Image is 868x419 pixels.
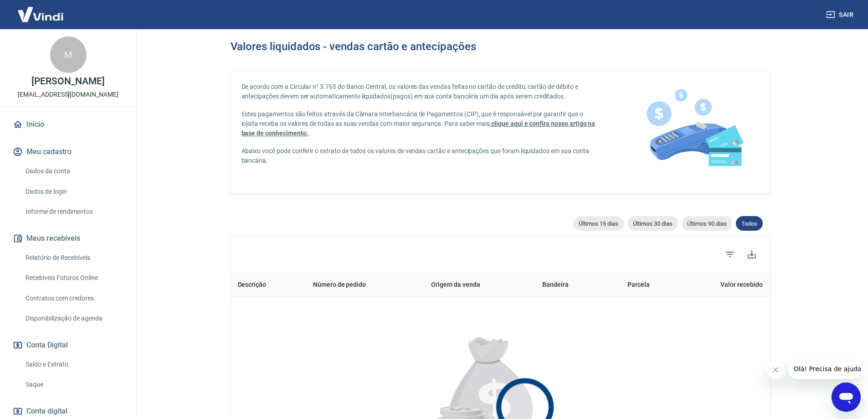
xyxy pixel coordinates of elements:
[736,220,763,227] span: Todos
[22,202,125,221] a: Informe de rendimentos
[11,0,70,28] img: Vindi
[11,114,125,134] a: Início
[231,273,306,297] th: Descrição
[18,90,118,99] p: [EMAIL_ADDRESS][DOMAIN_NAME]
[241,82,598,101] p: De acordo com a Circular n° 3.765 do Banco Central, os valores das vendas feitas no cartão de cré...
[31,77,104,86] p: [PERSON_NAME]
[627,216,678,231] div: Últimos 30 dias
[5,6,77,14] span: Olá! Precisa de ajuda?
[241,146,598,166] p: Abaixo você pode conferir o extrato de todos os valores de vendas cartão e antecipações que foram...
[719,243,741,265] span: Filtros
[241,109,598,138] p: Estes pagamentos são feitos através da Câmara Interbancária de Pagamentos (CIP), que é responsáve...
[832,383,861,412] iframe: Botão para abrir a janela de mensagens
[788,359,861,379] iframe: Mensagem da empresa
[22,309,125,328] a: Disponibilização de agenda
[11,228,125,248] button: Meus recebíveis
[50,36,87,73] div: M
[22,269,125,287] a: Recebíveis Futuros Online
[22,248,125,267] a: Relatório de Recebíveis
[22,375,125,394] a: Saque
[424,273,535,297] th: Origem da venda
[824,6,857,23] button: Sair
[22,355,125,374] a: Saldo e Extrato
[26,405,67,418] span: Conta digital
[22,162,125,181] a: Dados da conta
[627,220,678,227] span: Últimos 30 dias
[671,273,770,297] th: Valor recebido
[736,216,763,231] div: Todos
[231,40,476,53] h3: Valores liquidados - vendas cartão e antecipações
[632,71,755,194] img: card-liquidations.916113cab14af1f97834.png
[606,273,671,297] th: Parcela
[22,182,125,201] a: Dados de login
[306,273,424,297] th: Número de pedido
[11,335,125,355] button: Conta Digital
[22,289,125,308] a: Contratos com credores
[11,142,125,162] button: Meu cadastro
[535,273,606,297] th: Bandeira
[741,243,763,265] button: Baixar listagem
[682,220,732,227] span: Últimos 90 dias
[766,361,785,379] iframe: Fechar mensagem
[573,216,624,231] div: Últimos 15 dias
[682,216,732,231] div: Últimos 90 dias
[573,220,624,227] span: Últimos 15 dias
